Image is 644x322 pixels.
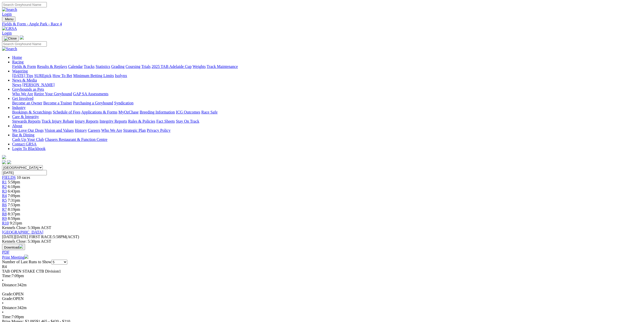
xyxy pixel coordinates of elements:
[2,269,642,274] div: TAB OPEN STAKE CTB Division1
[19,244,23,249] img: download.svg
[2,22,642,26] div: Fields & Form - Angle Park - Race 4
[2,194,7,198] a: R4
[2,274,12,278] span: Time:
[2,274,642,278] div: 7:09pm
[12,110,642,115] div: Industry
[201,110,217,114] a: Race Safe
[2,160,6,164] img: facebook.svg
[114,101,133,105] a: Syndication
[118,110,139,114] a: MyOzChase
[101,128,122,132] a: Who We Are
[2,212,7,216] a: R8
[8,180,20,184] span: 5:58pm
[193,64,206,69] a: Weights
[2,184,7,189] a: R2
[12,142,36,146] a: Contact GRSA
[2,296,13,301] span: Grade:
[2,36,19,41] button: Toggle navigation
[12,146,46,151] a: Login To Blackbook
[2,41,47,47] input: Search
[12,128,642,133] div: About
[2,292,13,296] span: Grade:
[2,315,642,319] div: 7:09pm
[20,35,24,40] img: logo-grsa-white.png
[2,292,642,296] div: OPEN
[12,119,642,124] div: Care & Integrity
[12,92,642,96] div: Greyhounds as Pets
[53,73,72,78] a: How To Bet
[8,198,20,202] span: 7:31pm
[88,128,100,132] a: Careers
[2,306,17,310] span: Distance:
[34,73,51,78] a: SUREpick
[12,83,21,87] a: News
[2,315,12,319] span: Time:
[96,64,110,69] a: Statistics
[7,160,11,164] img: twitter.svg
[12,96,33,101] a: Get Involved
[2,250,9,254] a: PDF
[2,216,7,221] span: R9
[68,64,83,69] a: Calendar
[2,203,7,207] span: R6
[8,189,20,193] span: 6:43pm
[75,119,98,123] a: Injury Reports
[156,119,175,123] a: Fact Sheets
[99,119,127,123] a: Integrity Reports
[147,128,171,132] a: Privacy Policy
[2,170,47,175] input: Select date
[2,26,17,31] img: GRSA
[12,92,33,96] a: Who We Are
[2,175,16,180] a: FIELDS
[152,64,192,69] a: 2025 TAB Adelaide Cup
[2,189,7,193] a: R3
[37,64,67,69] a: Results & Replays
[123,128,146,132] a: Strategic Plan
[2,235,15,239] span: [DATE]
[2,244,25,250] button: Download
[73,92,109,96] a: GAP SA Assessments
[2,225,51,230] span: Kennels Close: 5:30pm ACST
[2,239,642,244] div: Kennels Close: 5:30pm ACST
[111,64,124,69] a: Grading
[141,64,151,69] a: Trials
[12,137,44,142] a: Cash Up Your Club
[128,119,155,123] a: Rules & Policies
[75,128,87,132] a: History
[34,92,72,96] a: Retire Your Greyhound
[45,128,74,132] a: Vision and Values
[2,283,642,287] div: 342m
[43,101,72,105] a: Become a Trainer
[2,250,642,255] div: Download
[12,64,642,69] div: Racing
[29,235,53,239] span: FIRST RACE:
[22,83,54,87] a: [PERSON_NAME]
[2,301,4,305] span: •
[2,296,642,301] div: OPEN
[8,194,20,198] span: 7:09pm
[12,133,34,137] a: Bar & Dining
[12,124,22,128] a: About
[2,207,7,212] span: R7
[4,36,17,41] img: Close
[2,230,43,234] a: [GEOGRAPHIC_DATA]
[12,105,26,110] a: Industry
[12,73,33,78] a: [DATE] Tips
[176,110,200,114] a: ICG Outcomes
[2,16,15,22] button: Toggle navigation
[2,198,7,202] a: R5
[8,207,20,212] span: 8:19pm
[2,180,7,184] a: R1
[12,87,44,91] a: Greyhounds as Pets
[2,264,7,269] span: R4
[2,12,12,16] a: Login
[2,255,28,259] a: Print Meeting
[2,235,28,239] span: [DATE]
[5,17,13,21] span: Menu
[12,115,39,119] a: Care & Integrity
